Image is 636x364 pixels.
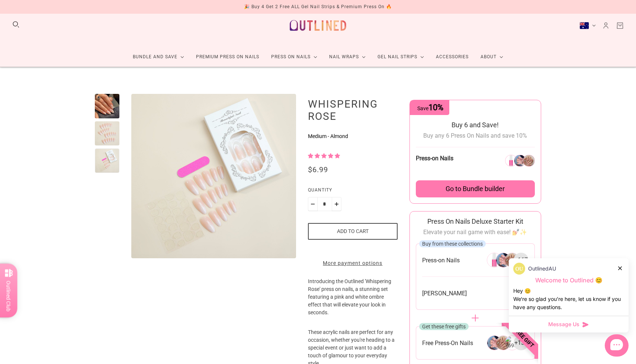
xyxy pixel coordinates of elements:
[372,47,430,67] a: Gel Nail Strips
[285,10,351,41] a: Outlined
[323,47,372,67] a: Nail Wraps
[423,132,527,139] span: Buy any 6 Press On Nails and save 10%
[332,197,341,211] button: Plus
[422,289,467,297] span: [PERSON_NAME]
[430,47,475,67] a: Accessories
[505,253,520,268] img: 266304946256-2
[244,3,392,11] div: 🎉 Buy 4 Get 2 Free ALL Gel Nail Strips & Premium Press On 🔥
[12,20,20,29] button: Search
[427,217,523,225] span: Press On Nails Deluxe Starter Kit
[422,256,460,264] span: Press-on Nails
[548,321,579,328] span: Message Us
[190,47,265,67] a: Premium Press On Nails
[422,339,473,347] span: Free Press-On Nails
[422,324,466,329] span: Get these free gifts
[308,197,318,211] button: Minus
[513,263,525,275] img: data:image/png;base64,iVBORw0KGgoAAAANSUhEUgAAACQAAAAkCAYAAADhAJiYAAAC6klEQVR4AexVS2gUQRB9M7Ozs79...
[513,276,624,284] p: Welcome to Outlined 😊
[308,223,398,240] button: Add to cart
[513,287,624,311] div: Hey 😊 We‘re so glad you’re here, let us know if you have any questions.
[127,47,190,67] a: Bundle and Save
[514,256,528,264] span: + 167
[417,105,443,111] span: Save
[452,121,499,129] span: Buy 6 and Save!
[308,278,398,328] p: Introducing the Outlined 'Whispering Rose' press on nails, a stunning set featuring a pink and wh...
[616,22,624,30] a: Cart
[131,94,296,258] img: Whispering Rose
[487,253,502,268] img: 266304946256-0
[528,265,556,273] p: OutlinedAU
[602,22,610,30] a: Account
[308,132,398,140] p: Medium - Almond
[496,253,511,268] img: 266304946256-1
[428,103,443,112] span: 10%
[308,259,398,267] a: More payment options
[308,186,398,197] label: Quantity
[416,155,453,162] span: Press-on Nails
[265,47,323,67] a: Press On Nails
[308,153,340,159] span: 5.00 stars
[423,229,527,236] span: Elevate your nail game with ease! 💅✨
[579,22,596,29] button: Australia
[422,241,483,247] span: Buy from these collections
[131,94,296,258] modal-trigger: Enlarge product image
[446,185,505,193] span: Go to Bundle builder
[308,165,328,174] span: $6.99
[475,47,509,67] a: About
[308,98,398,122] h1: Whispering Rose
